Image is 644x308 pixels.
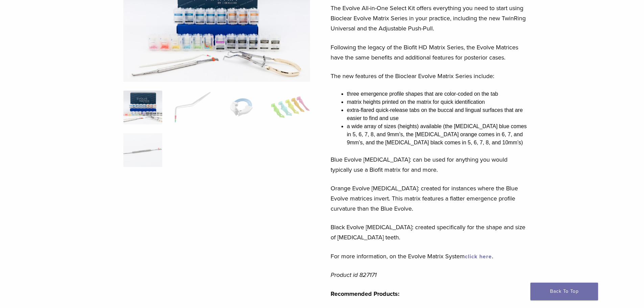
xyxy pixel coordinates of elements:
[465,253,492,260] a: click here
[347,90,529,98] li: three emergence profile shapes that are color-coded on the tab
[172,91,211,124] img: Evolve All-in-One Kit - Image 2
[222,91,261,124] img: Evolve All-in-One Kit - Image 3
[331,42,529,63] p: Following the legacy of the Biofit HD Matrix Series, the Evolve Matrices have the same benefits a...
[331,271,377,279] em: Product id 827171
[331,290,400,298] strong: Recommended Products:
[331,222,529,242] p: Black Evolve [MEDICAL_DATA]: created specifically for the shape and size of [MEDICAL_DATA] teeth.
[347,98,529,106] li: matrix heights printed on the matrix for quick identification
[331,3,529,33] p: The Evolve All-in-One Select Kit offers everything you need to start using Bioclear Evolve Matrix...
[123,91,162,124] img: IMG_0457-scaled-e1745362001290-300x300.jpg
[347,106,529,122] li: extra-flared quick-release tabs on the buccal and lingual surfaces that are easier to find and use
[331,155,529,175] p: Blue Evolve [MEDICAL_DATA]: can be used for anything you would typically use a Biofit matrix for ...
[331,183,529,214] p: Orange Evolve [MEDICAL_DATA]: created for instances where the Blue Evolve matrices invert. This m...
[530,283,598,300] a: Back To Top
[331,71,529,81] p: The new features of the Bioclear Evolve Matrix Series include:
[331,251,529,261] p: For more information, on the Evolve Matrix System .
[271,91,310,124] img: Evolve All-in-One Kit - Image 4
[123,133,162,167] img: Evolve All-in-One Kit - Image 5
[347,122,529,147] li: a wide array of sizes (heights) available (the [MEDICAL_DATA] blue comes in 5, 6, 7, 8, and 9mm’s...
